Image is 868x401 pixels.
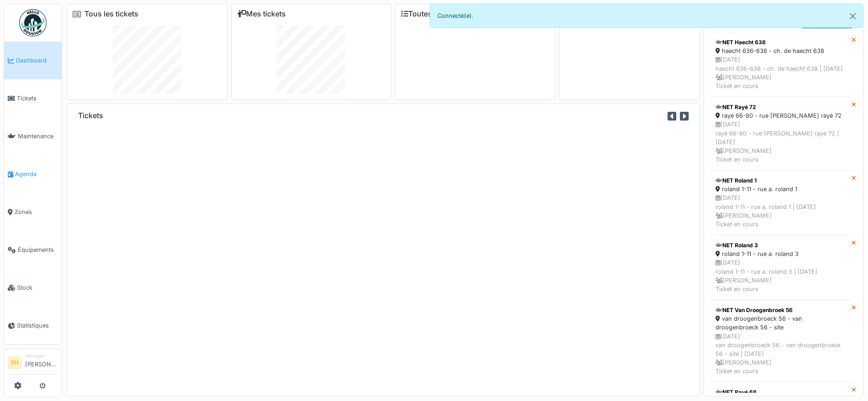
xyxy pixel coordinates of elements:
a: NET Roland 3 roland 1-11 - rue a. roland 3 [DATE]roland 1-11 - rue a. roland 3 | [DATE] [PERSON_N... [710,235,852,300]
span: Dashboard [16,56,58,65]
div: rayé 66-80 - rue [PERSON_NAME] rayé 72 [715,111,846,120]
span: Zones [15,208,58,216]
div: [DATE] rayé 66-80 - rue [PERSON_NAME] rayé 72 | [DATE] [PERSON_NAME] Ticket en cours [715,120,846,164]
span: Équipements [18,245,58,254]
a: Toutes les tâches [401,10,469,18]
a: Stock [4,269,62,307]
a: Maintenance [4,117,62,155]
div: [DATE] roland 1-11 - rue a. roland 3 | [DATE] [PERSON_NAME] Ticket en cours [715,258,846,293]
div: [DATE] van droogenbroeck 56 - van droogenbroeck 56 - site | [DATE] [PERSON_NAME] Ticket en cours [715,332,846,376]
span: Maintenance [18,132,58,141]
div: NET Rayé 68 [715,388,846,396]
div: Connecté(e). [430,4,864,28]
div: NET Van Droogenbroek 56 [715,306,846,314]
div: NET Roland 1 [715,177,846,185]
a: Statistiques [4,307,62,344]
div: roland 1-11 - rue a. roland 3 [715,250,846,258]
a: SH Manager[PERSON_NAME] [8,353,58,375]
a: Mes tickets [237,10,286,18]
div: [DATE] haecht 636-638 - ch. de haecht 638 | [DATE] [PERSON_NAME] Ticket en cours [715,55,846,90]
a: Agenda [4,155,62,193]
div: NET Rayé 72 [715,103,846,111]
div: NET Haecht 638 [715,38,846,47]
h6: Tickets [78,111,103,120]
a: Dashboard [4,42,62,79]
a: Tous les tickets [84,10,138,18]
span: Tickets [17,94,58,103]
button: Close [842,4,863,28]
a: Tickets [4,79,62,117]
div: van droogenbroeck 56 - van droogenbroeck 56 - site [715,314,846,332]
div: Manager [25,353,58,359]
span: Statistiques [17,321,58,330]
li: [PERSON_NAME] [25,353,58,372]
a: Équipements [4,231,62,269]
div: NET Roland 3 [715,241,846,250]
a: Zones [4,193,62,231]
a: NET Rayé 72 rayé 66-80 - rue [PERSON_NAME] rayé 72 [DATE]rayé 66-80 - rue [PERSON_NAME] rayé 72 |... [710,97,852,170]
a: NET Van Droogenbroek 56 van droogenbroeck 56 - van droogenbroeck 56 - site [DATE]van droogenbroec... [710,300,852,382]
a: NET Roland 1 roland 1-11 - rue a. roland 1 [DATE]roland 1-11 - rue a. roland 1 | [DATE] [PERSON_N... [710,170,852,235]
span: Agenda [15,170,58,178]
div: roland 1-11 - rue a. roland 1 [715,185,846,193]
li: SH [8,356,21,370]
div: [DATE] roland 1-11 - rue a. roland 1 | [DATE] [PERSON_NAME] Ticket en cours [715,193,846,229]
a: NET Haecht 638 haecht 636-638 - ch. de haecht 638 [DATE]haecht 636-638 - ch. de haecht 638 | [DAT... [710,32,852,97]
div: haecht 636-638 - ch. de haecht 638 [715,47,846,55]
img: Badge_color-CXgf-gQk.svg [19,9,47,36]
span: Stock [17,283,58,292]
